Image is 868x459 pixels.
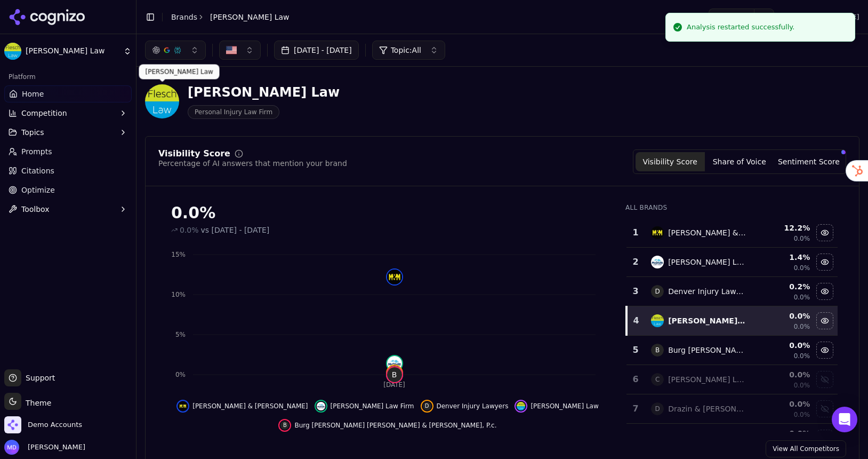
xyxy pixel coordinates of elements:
button: Hide morgan & morgan data [176,400,308,413]
span: 0.0% [794,322,810,331]
div: 12.2 % [756,223,810,233]
div: 6 [631,373,640,386]
img: Melissa Dowd [4,440,19,455]
a: Home [4,85,132,102]
span: Theme [21,399,51,407]
a: Brands [171,13,197,21]
tr: 3DDenver Injury Lawyers0.2%0.0%Hide denver injury lawyers data [626,277,838,306]
tspan: 5% [175,331,186,338]
span: Topics [21,127,44,138]
button: Toolbox [4,201,132,218]
button: Sentiment Score [774,152,843,171]
div: [PERSON_NAME] Law Firm [668,257,748,267]
button: [DATE] - [DATE] [274,41,359,60]
div: 7 [631,402,640,415]
tr: 2mcdivitt law firm[PERSON_NAME] Law Firm1.4%0.0%Hide mcdivitt law firm data [626,248,838,277]
tspan: 15% [171,251,186,258]
button: Hide mcdivitt law firm data [816,254,833,271]
tspan: 10% [171,291,186,298]
span: 0.0% [794,381,810,390]
tr: 1morgan & morgan[PERSON_NAME] & [PERSON_NAME]12.2%0.0%Hide morgan & morgan data [626,218,838,248]
div: 3 [631,285,640,298]
div: [PERSON_NAME] Law Firm Pllc [668,374,748,385]
div: Percentage of AI answers that mention your brand [158,158,347,169]
img: morgan & morgan [179,402,187,410]
button: Show drazin & warshaw, p.c. data [816,400,833,417]
div: Open Intercom Messenger [832,407,857,432]
span: B [387,367,402,382]
tspan: [DATE] [383,381,405,389]
span: Toolbox [21,204,50,215]
div: Drazin & [PERSON_NAME], P.c. [668,403,748,414]
div: 5 [631,344,640,357]
div: Platform [4,68,132,85]
a: Optimize [4,181,132,199]
a: Prompts [4,143,132,160]
img: mcdivitt law firm [651,256,664,268]
img: Flesch Law [4,43,21,60]
button: Share of Voice [705,152,774,171]
div: [PERSON_NAME] & [PERSON_NAME] [668,227,748,238]
span: 0.0% [794,410,810,419]
a: Citations [4,162,132,179]
span: 0.0% [180,225,199,235]
div: 0.0% [171,203,604,223]
span: D [423,402,431,410]
tr: 5BBurg [PERSON_NAME] [PERSON_NAME] & [PERSON_NAME], P.c.0.0%0.0%Hide burg simpson eldredge hersh ... [626,336,838,365]
img: morgan & morgan [387,270,402,284]
button: Show haddon, morgan & foreman, p.c. data [816,430,833,447]
a: View All Competitors [766,440,846,457]
span: Demo Accounts [28,420,82,430]
button: Hide burg simpson eldredge hersh & jardine, p.c. data [816,342,833,359]
span: 0.0% [794,234,810,243]
img: flesch law [517,402,525,410]
span: 0.0% [794,264,810,272]
span: [PERSON_NAME] Law [26,46,119,56]
span: [PERSON_NAME] & [PERSON_NAME] [192,402,308,410]
button: Share [709,9,754,26]
button: Hide denver injury lawyers data [421,400,509,413]
div: 1 [631,226,640,239]
nav: breadcrumb [171,12,290,22]
button: Visibility Score [636,152,705,171]
span: [PERSON_NAME] Law Firm [331,402,414,410]
span: D [651,402,664,415]
span: 0.0% [794,352,810,360]
span: Optimize [21,185,55,195]
button: Hide mcdivitt law firm data [315,400,414,413]
span: Support [21,373,55,383]
div: Analysis restarted successfully. [687,22,794,33]
span: vs [DATE] - [DATE] [201,225,270,235]
tspan: 0% [175,371,186,378]
div: 0.0 % [756,311,810,321]
img: flesch law [651,314,664,327]
div: [PERSON_NAME] Law [668,315,748,326]
tr: 7DDrazin & [PERSON_NAME], P.c.0.0%0.0%Show drazin & warshaw, p.c. data [626,394,838,424]
span: Citations [21,165,54,176]
span: Personal Injury Law Firm [188,105,279,119]
div: 1.4 % [756,252,810,263]
button: Show casey law firm pllc data [816,371,833,388]
div: 0.2 % [756,281,810,292]
button: Hide flesch law data [515,400,598,413]
tr: 4flesch law[PERSON_NAME] Law0.0%0.0%Hide flesch law data [626,306,838,336]
button: Hide denver injury lawyers data [816,283,833,300]
span: Home [22,89,44,99]
img: morgan & morgan [651,226,664,239]
img: Flesch Law [145,84,179,118]
div: 0.0 % [756,399,810,409]
span: Burg [PERSON_NAME] [PERSON_NAME] & [PERSON_NAME], P.c. [294,421,496,430]
div: [PERSON_NAME] Law [188,84,340,101]
button: Topics [4,124,132,141]
div: 2 [631,256,640,268]
span: Prompts [21,146,52,157]
span: 0.0% [794,293,810,302]
img: Demo Accounts [4,416,21,433]
span: B [280,421,289,430]
div: 0.0 % [756,340,810,351]
span: Denver Injury Lawyers [437,402,509,410]
span: Topic: All [391,45,421,56]
img: US [226,45,237,56]
button: Hide morgan & morgan data [816,224,833,241]
button: Competition [4,105,132,122]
